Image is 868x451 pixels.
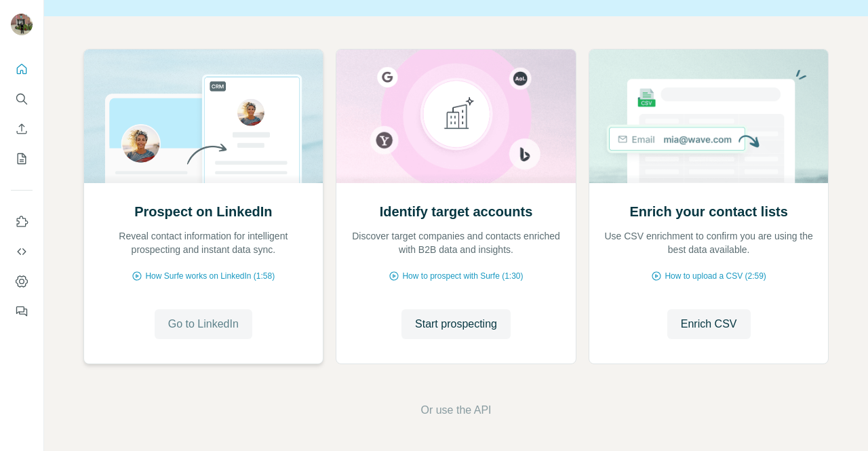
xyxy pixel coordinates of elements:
button: Enrich CSV [11,117,33,141]
button: Search [11,87,33,111]
button: Use Surfe API [11,239,33,264]
button: Quick start [11,57,33,81]
button: Feedback [11,299,33,323]
span: How to upload a CSV (2:59) [665,270,766,282]
p: Reveal contact information for intelligent prospecting and instant data sync. [98,229,310,256]
button: Start prospecting [401,309,511,339]
img: Identify target accounts [336,50,576,183]
span: Enrich CSV [681,316,737,332]
span: How to prospect with Surfe (1:30) [402,270,523,282]
h2: Enrich your contact lists [629,202,787,221]
img: Enrich your contact lists [589,50,829,183]
button: My lists [11,146,33,171]
span: Go to LinkedIn [168,316,239,332]
button: Enrich CSV [667,309,751,339]
h2: Identify target accounts [380,202,533,221]
img: Avatar [11,14,33,35]
button: Or use the API [420,402,491,418]
img: Prospect on LinkedIn [83,50,324,183]
button: Go to LinkedIn [155,309,252,339]
button: Use Surfe on LinkedIn [11,210,33,234]
p: Discover target companies and contacts enriched with B2B data and insights. [350,229,562,256]
h2: Prospect on LinkedIn [134,202,272,221]
span: How Surfe works on LinkedIn (1:58) [145,270,275,282]
span: Start prospecting [415,316,497,332]
p: Use CSV enrichment to confirm you are using the best data available. [603,229,815,256]
button: Dashboard [11,269,33,294]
